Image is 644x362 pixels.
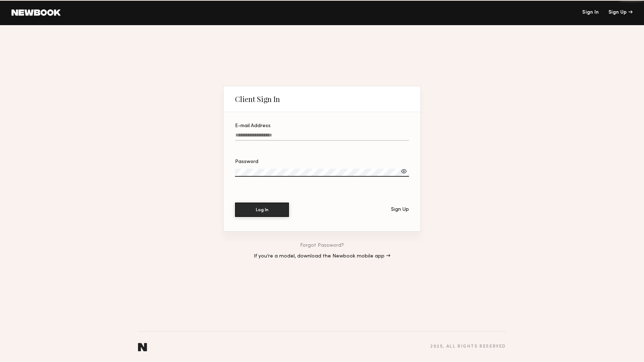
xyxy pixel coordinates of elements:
[430,344,506,349] div: 2025 , all rights reserved
[235,95,280,103] div: Client Sign In
[235,169,409,177] input: Password
[254,254,390,259] a: If you’re a model, download the Newbook mobile app →
[391,207,409,212] div: Sign Up
[582,10,599,15] a: Sign In
[608,10,632,15] div: Sign Up
[235,159,409,164] div: Password
[235,124,409,129] div: E-mail Address
[300,243,344,248] a: Forgot Password?
[235,133,409,141] input: E-mail Address
[235,203,289,217] button: Log In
